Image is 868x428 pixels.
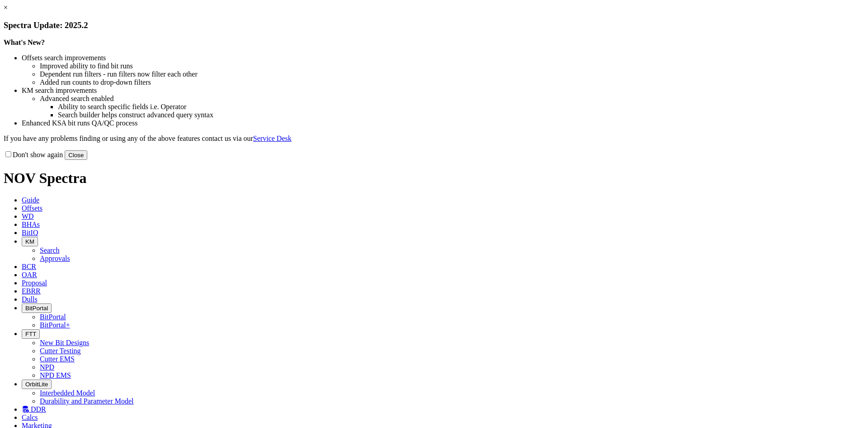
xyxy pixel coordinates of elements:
span: Calcs [22,414,38,421]
h1: NOV Spectra [4,170,864,187]
a: Approvals [40,255,70,262]
a: Durability and Parameter Model [40,397,134,405]
a: Cutter Testing [40,347,81,355]
span: Guide [22,196,39,204]
span: Dulls [22,295,38,303]
li: Search builder helps construct advanced query syntax [58,111,864,119]
span: EBRR [22,287,41,295]
span: BitIQ [22,229,38,236]
span: DDR [31,405,46,413]
span: FTT [25,331,36,337]
label: Don't show again [4,151,63,159]
a: Interbedded Model [40,389,95,397]
span: BCR [22,263,36,270]
a: New Bit Designs [40,339,89,346]
span: WD [22,212,34,220]
a: NPD EMS [40,371,71,379]
li: Added run counts to drop-down filters [40,78,864,87]
button: Close [65,150,87,160]
h3: Spectra Update: 2025.2 [4,20,864,30]
li: Advanced search enabled [40,95,864,103]
span: BHAs [22,221,40,228]
span: BitPortal [25,305,48,312]
a: Search [40,246,60,254]
span: OAR [22,271,37,279]
a: BitPortal [40,313,66,321]
li: Offsets search improvements [22,54,864,62]
input: Don't show again [5,151,11,157]
li: Improved ability to find bit runs [40,62,864,70]
span: OrbitLite [25,381,48,388]
span: Proposal [22,279,47,287]
p: If you have any problems finding or using any of the above features contact us via our [4,135,864,143]
a: Cutter EMS [40,355,75,363]
a: Service Desk [253,135,292,142]
a: NPD [40,363,54,371]
a: BitPortal+ [40,321,70,329]
li: KM search improvements [22,87,864,95]
li: Ability to search specific fields i.e. Operator [58,103,864,111]
span: KM [25,238,34,245]
a: × [4,4,8,11]
li: Enhanced KSA bit runs QA/QC process [22,119,864,127]
span: Offsets [22,204,42,212]
li: Dependent run filters - run filters now filter each other [40,70,864,78]
strong: What's New? [4,38,45,46]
